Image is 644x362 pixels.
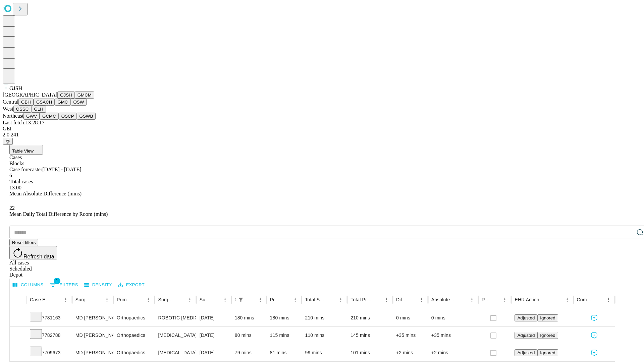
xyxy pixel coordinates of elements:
[9,211,108,217] span: Mean Daily Total Difference by Room (mins)
[134,295,144,304] button: Sort
[305,327,344,344] div: 110 mins
[117,309,151,326] div: Orthopaedics
[351,327,389,344] div: 145 mins
[515,349,537,356] button: Adjusted
[396,327,425,344] div: +35 mins
[270,309,299,326] div: 180 mins
[12,240,36,245] span: Reset filters
[537,314,558,321] button: Ignored
[408,295,417,304] button: Sort
[3,138,13,145] button: @
[117,297,133,302] div: Primary Service
[540,333,555,338] span: Ignored
[9,205,15,211] span: 22
[158,327,193,344] div: [MEDICAL_DATA] [MEDICAL_DATA]
[12,148,34,154] span: Table View
[482,297,490,302] div: Resolved in EHR
[200,327,228,344] div: [DATE]
[515,314,537,321] button: Adjusted
[9,173,12,178] span: 6
[500,295,509,304] button: Menu
[9,145,43,155] button: Table View
[537,349,558,356] button: Ignored
[211,295,220,304] button: Sort
[431,297,457,302] div: Absolute Difference
[577,297,594,302] div: Comments
[9,167,42,172] span: Case forecaster
[540,350,555,355] span: Ignored
[13,347,23,359] button: Expand
[30,344,69,361] div: 7709673
[61,295,70,304] button: Menu
[3,113,23,119] span: Northeast
[3,132,641,138] div: 2.0.241
[517,333,535,338] span: Adjusted
[9,191,82,196] span: Mean Absolute Difference (mins)
[236,295,246,304] button: Show filters
[200,309,228,326] div: [DATE]
[396,309,425,326] div: 0 mins
[52,295,61,304] button: Sort
[396,344,425,361] div: +2 mins
[102,295,112,304] button: Menu
[158,297,175,302] div: Surgery Name
[562,295,572,304] button: Menu
[3,126,641,132] div: GEI
[144,295,153,304] button: Menu
[40,113,59,120] button: GCMC
[9,185,21,190] span: 13.00
[54,278,60,284] span: 1
[5,139,10,144] span: @
[336,295,345,304] button: Menu
[71,99,87,106] button: OSW
[235,327,263,344] div: 80 mins
[9,179,33,184] span: Total cases
[13,312,23,324] button: Expand
[327,295,336,304] button: Sort
[417,295,426,304] button: Menu
[517,350,535,355] span: Adjusted
[83,280,114,290] button: Density
[200,297,210,302] div: Surgery Date
[3,92,57,98] span: [GEOGRAPHIC_DATA]
[59,113,77,120] button: OSCP
[491,295,500,304] button: Sort
[9,239,38,246] button: Reset filters
[34,99,55,106] button: GSACH
[42,167,81,172] span: [DATE] - [DATE]
[3,120,45,125] span: Last fetch: 13:28:17
[540,295,549,304] button: Sort
[236,295,246,304] div: 1 active filter
[30,327,69,344] div: 7782788
[116,280,146,290] button: Export
[382,295,391,304] button: Menu
[176,295,185,304] button: Sort
[431,327,475,344] div: +35 mins
[9,246,57,259] button: Refresh data
[281,295,290,304] button: Sort
[200,344,228,361] div: [DATE]
[185,295,195,304] button: Menu
[458,295,467,304] button: Sort
[235,297,235,302] div: Scheduled In Room Duration
[246,295,256,304] button: Sort
[431,344,475,361] div: +2 mins
[467,295,477,304] button: Menu
[48,280,80,290] button: Show filters
[305,297,326,302] div: Total Scheduled Duration
[75,327,110,344] div: MD [PERSON_NAME] [PERSON_NAME] Md
[515,332,537,339] button: Adjusted
[594,295,604,304] button: Sort
[540,315,555,320] span: Ignored
[18,99,34,106] button: GBH
[117,344,151,361] div: Orthopaedics
[75,92,94,99] button: GMCM
[270,327,299,344] div: 115 mins
[270,344,299,361] div: 81 mins
[93,295,102,304] button: Sort
[75,297,92,302] div: Surgeon Name
[537,332,558,339] button: Ignored
[158,344,193,361] div: [MEDICAL_DATA] WITH [MEDICAL_DATA] REPAIR
[372,295,382,304] button: Sort
[290,295,300,304] button: Menu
